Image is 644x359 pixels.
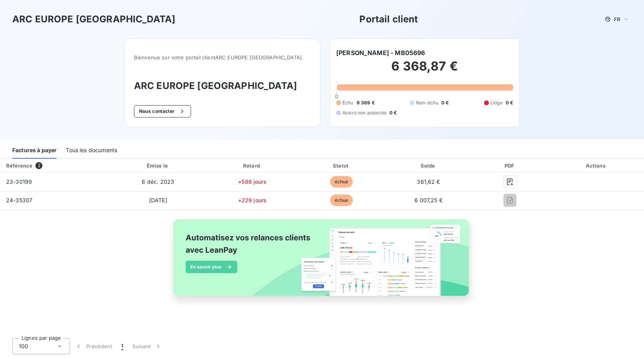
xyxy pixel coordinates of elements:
[330,195,353,206] span: échue
[12,12,175,26] h3: ARC EUROPE [GEOGRAPHIC_DATA]
[238,178,267,185] span: +586 jours
[238,197,267,203] span: +229 jours
[441,99,449,106] span: 0 €
[336,48,425,57] h6: [PERSON_NAME] - MB05696
[134,54,311,60] span: Bienvenue sur votre portail client ARC EUROPE [GEOGRAPHIC_DATA] .
[12,143,57,159] div: Factures à payer
[473,162,547,169] div: PDF
[134,79,311,93] h3: ARC EUROPE [GEOGRAPHIC_DATA]
[299,162,384,169] div: Statut
[6,197,32,203] span: 24-35307
[19,342,28,350] span: 100
[414,197,443,203] span: 6 007,25 €
[66,143,117,159] div: Tous les documents
[389,109,397,116] span: 0 €
[142,178,174,185] span: 6 déc. 2023
[416,99,438,106] span: Non-échu
[387,162,470,169] div: Solde
[550,162,642,169] div: Actions
[490,99,503,106] span: Litige
[166,215,478,309] img: banner
[111,162,206,169] div: Émise le
[128,338,167,354] button: Suivant
[117,338,128,354] button: 1
[417,178,440,185] span: 361,62 €
[359,12,418,26] h3: Portail client
[330,176,353,188] span: échue
[149,197,167,203] span: [DATE]
[357,99,375,106] span: 6 369 €
[6,178,32,185] span: 23-30199
[335,93,338,99] span: 0
[342,109,386,116] span: Avoirs non associés
[35,162,42,169] span: 2
[134,105,191,117] button: Nous contacter
[70,338,117,354] button: Précédent
[336,59,513,82] h2: 6 368,87 €
[614,16,620,22] span: FR
[209,162,296,169] div: Retard
[6,163,32,169] div: Référence
[121,342,123,350] span: 1
[342,99,354,106] span: Échu
[506,99,513,106] span: 0 €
